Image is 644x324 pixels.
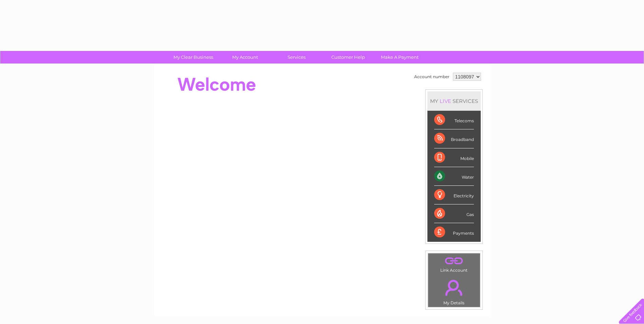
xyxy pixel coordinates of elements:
a: . [430,276,478,300]
div: Gas [434,204,474,223]
div: MY SERVICES [427,91,481,111]
div: Mobile [434,148,474,167]
td: Account number [412,71,451,83]
td: My Details [428,274,480,307]
td: Link Account [428,253,480,274]
a: Customer Help [320,51,376,64]
a: . [430,255,478,267]
a: My Account [217,51,273,64]
div: Electricity [434,186,474,204]
a: My Clear Business [165,51,221,64]
div: Broadband [434,129,474,148]
a: Make A Payment [372,51,428,64]
div: Telecoms [434,111,474,129]
div: LIVE [438,98,453,104]
div: Payments [434,223,474,241]
div: Water [434,167,474,186]
a: Services [269,51,325,64]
